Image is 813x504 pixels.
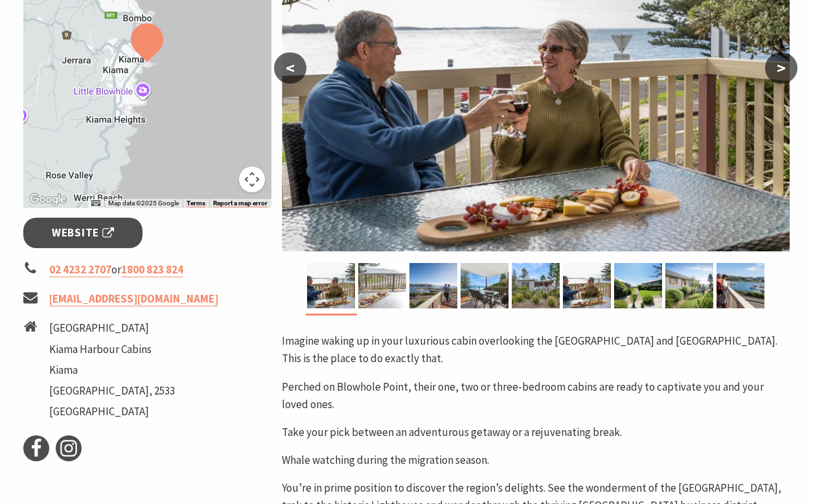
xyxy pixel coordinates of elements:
[665,263,713,308] img: Side cabin
[187,200,205,207] a: Terms (opens in new tab)
[282,332,790,367] p: Imagine waking up in your luxurious cabin overlooking the [GEOGRAPHIC_DATA] and [GEOGRAPHIC_DATA]...
[121,262,183,277] a: 1800 823 824
[282,378,790,413] p: Perched on Blowhole Point, their one, two or three-bedroom cabins are ready to captivate you and ...
[27,191,69,208] img: Google
[49,262,111,277] a: 02 4232 2707
[91,199,100,208] button: Keyboard shortcuts
[23,218,143,248] a: Website
[307,263,355,308] img: Couple toast
[563,263,611,308] img: Couple toast
[49,361,175,379] li: Kiama
[274,52,306,84] button: <
[409,263,457,308] img: Large deck harbour
[49,319,175,337] li: [GEOGRAPHIC_DATA]
[358,263,406,308] img: Deck ocean view
[108,200,179,207] span: Map data ©2025 Google
[49,382,175,400] li: [GEOGRAPHIC_DATA], 2533
[239,166,265,192] button: Map camera controls
[52,224,114,242] span: Website
[765,52,797,84] button: >
[49,403,175,420] li: [GEOGRAPHIC_DATA]
[23,261,272,279] li: or
[512,263,560,308] img: Exterior at Kiama Harbour Cabins
[213,200,268,207] a: Report a map error
[614,263,662,308] img: Kiama Harbour Cabins
[716,263,764,308] img: Large deck, harbour views, couple
[461,263,509,308] img: Private balcony, ocean views
[282,424,790,441] p: Take your pick between an adventurous getaway or a rejuvenating break.
[49,292,218,306] a: [EMAIL_ADDRESS][DOMAIN_NAME]
[282,452,790,469] p: Whale watching during the migration season.
[27,191,69,208] a: Open this area in Google Maps (opens a new window)
[49,341,175,358] li: Kiama Harbour Cabins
